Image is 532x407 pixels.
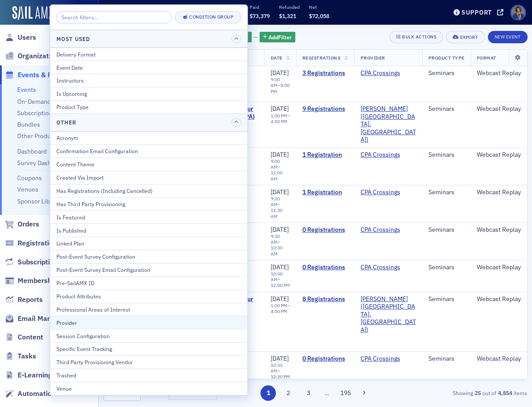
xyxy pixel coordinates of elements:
[56,226,242,234] div: Is Published
[361,264,400,271] a: CPA Crossings
[17,121,40,128] a: Bundles
[18,219,39,229] span: Orders
[361,105,416,144] span: Werner-Rocca (Flourtown, PA)
[56,213,242,221] div: Is Featured
[50,87,248,100] button: Is Upcoming
[361,355,416,363] span: CPA Crossings
[12,6,53,20] a: SailAMX
[56,50,242,58] div: Delivery Format
[302,105,348,113] a: 9 Registrations
[56,279,242,287] div: Pre-SailAMX ID
[5,351,36,361] a: Tasks
[271,303,290,314] div: –
[302,295,348,303] a: 8 Registrations
[56,187,242,195] div: Has Registrations (Including Cancelled)
[402,34,436,39] div: Bulk Actions
[301,385,316,401] button: 3
[271,196,280,207] time: 9:30 AM
[17,174,42,182] a: Coupons
[309,4,329,10] p: Net
[50,237,248,250] button: Linked Plan
[361,295,416,334] a: [PERSON_NAME] ([GEOGRAPHIC_DATA], [GEOGRAPHIC_DATA])
[260,385,276,401] button: 1
[488,31,528,43] button: New Event
[50,290,248,303] button: Product Attributes
[477,226,521,234] div: Webcast Replay
[56,160,242,168] div: Content Theme
[18,370,52,380] span: E-Learning
[17,132,59,140] a: Other Products
[271,151,289,158] span: [DATE]
[17,98,77,106] a: On-Demand Products
[302,69,348,77] a: 3 Registrations
[56,358,242,366] div: Third Party Provisioning Vendor
[428,188,465,196] div: Seminars
[56,134,242,142] div: Acronym
[271,55,283,61] span: Date
[477,188,521,196] div: Webcast Replay
[271,233,280,245] time: 9:30 AM
[428,55,465,61] span: Product Type
[18,314,70,324] span: Email Marketing
[279,12,296,19] span: $1,321
[361,188,400,196] a: CPA Crossings
[50,210,248,223] button: Is Featured
[271,113,290,124] div: –
[56,147,242,155] div: Confirmation Email Configuration
[56,239,242,247] div: Linked Plan
[428,69,465,77] div: Seminars
[302,151,348,159] a: 1 Registration
[50,171,248,184] button: Created Via Import
[271,158,280,170] time: 9:00 AM
[56,345,242,353] div: Specific Event Tracking
[56,384,242,392] div: Venue
[152,4,192,10] p: Total Registrations
[446,31,484,43] button: Export
[56,11,172,23] input: Search filters...
[5,257,61,267] a: Subscriptions
[18,389,59,399] span: Automations
[56,319,242,327] div: Provider
[50,223,248,237] button: Is Published
[361,226,400,234] a: CPA Crossings
[302,55,341,61] span: Registrations
[50,355,248,369] button: Third Party Provisioning Vendor
[271,76,280,88] time: 9:00 AM
[281,385,296,401] button: 2
[18,70,76,80] span: Events & Products
[50,132,248,144] button: Acronym
[361,69,416,77] span: CPA Crossings
[50,60,248,74] button: Event Date
[17,109,78,117] a: Subscription Products
[18,51,62,61] span: Organizations
[321,389,333,397] span: …
[361,55,385,61] span: Provider
[477,151,521,159] div: Webcast Replay
[361,355,400,363] a: CPA Crossings
[428,105,465,113] div: Seminars
[56,371,242,379] div: Trashed
[428,151,465,159] div: Seminars
[477,69,521,77] div: Webcast Replay
[17,147,47,155] a: Dashboard
[271,118,287,124] time: 4:50 PM
[271,295,289,303] span: [DATE]
[428,264,465,271] div: Seminars
[361,295,416,334] span: Werner-Rocca (Flourtown, PA)
[50,74,248,87] button: Instructors
[56,64,242,72] div: Event Date
[50,250,248,263] button: Post-Event Survey Configuration
[5,70,76,80] a: Events & Products
[50,48,248,60] button: Delivery Format
[56,35,90,43] h4: Most Used
[271,354,289,362] span: [DATE]
[5,332,43,342] a: Content
[5,219,39,229] a: Orders
[56,90,242,98] div: Is Upcoming
[50,144,248,158] button: Confirmation Email Configuration
[271,77,290,94] div: –
[56,200,242,208] div: Has Third Party Provisioning
[302,188,348,196] a: 1 Registration
[18,351,36,361] span: Tasks
[18,295,43,305] span: Reports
